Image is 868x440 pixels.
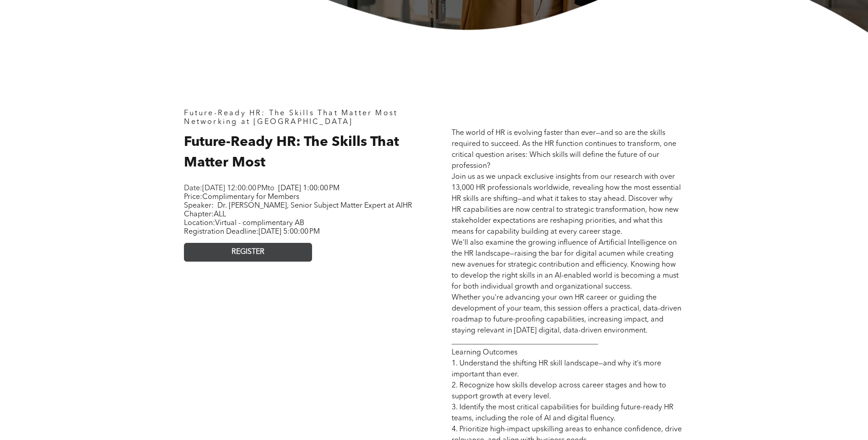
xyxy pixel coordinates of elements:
[217,202,412,209] span: Dr. [PERSON_NAME], Senior Subject Matter Expert at AIHR
[184,220,320,236] span: Location: Registration Deadline:
[202,185,268,192] span: [DATE] 12:00:00 PM
[215,220,304,227] span: Virtual - complimentary AB
[184,243,312,262] a: REGISTER
[184,110,398,117] span: Future-Ready HR: The Skills That Matter Most
[184,193,299,201] span: Price:
[184,118,353,126] span: Networking at [GEOGRAPHIC_DATA]
[232,248,264,257] span: REGISTER
[184,185,275,192] span: Date: to
[214,211,226,218] span: ALL
[202,193,299,201] span: Complimentary for Members
[259,228,320,236] span: [DATE] 5:00:00 PM
[184,211,226,218] span: Chapter:
[184,202,214,209] span: Speaker:
[278,185,340,192] span: [DATE] 1:00:00 PM
[184,135,399,170] span: Future-Ready HR: The Skills That Matter Most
